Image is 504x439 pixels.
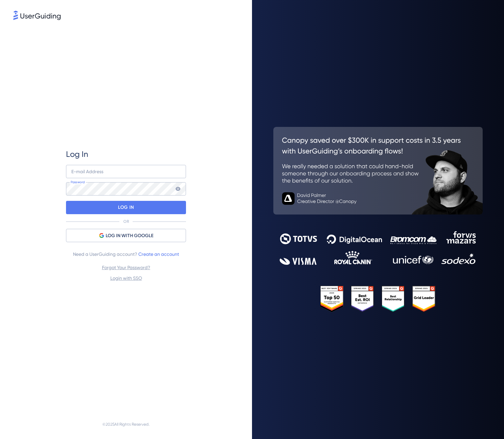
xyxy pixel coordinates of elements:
[123,219,129,224] p: OR
[66,165,186,178] input: example@company.com
[102,420,150,428] span: © 2025 All Rights Reserved.
[106,232,153,240] span: LOG IN WITH GOOGLE
[138,251,179,257] a: Create an account
[320,286,435,312] img: 25303e33045975176eb484905ab012ff.svg
[102,265,150,270] a: Forgot Your Password?
[13,11,61,20] img: 8faab4ba6bc7696a72372aa768b0286c.svg
[118,202,134,213] p: LOG IN
[73,250,179,258] span: Need a UserGuiding account?
[66,149,88,160] span: Log In
[273,127,483,215] img: 26c0aa7c25a843aed4baddd2b5e0fa68.svg
[110,275,142,281] a: Login with SSO
[280,231,476,265] img: 9302ce2ac39453076f5bc0f2f2ca889b.svg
